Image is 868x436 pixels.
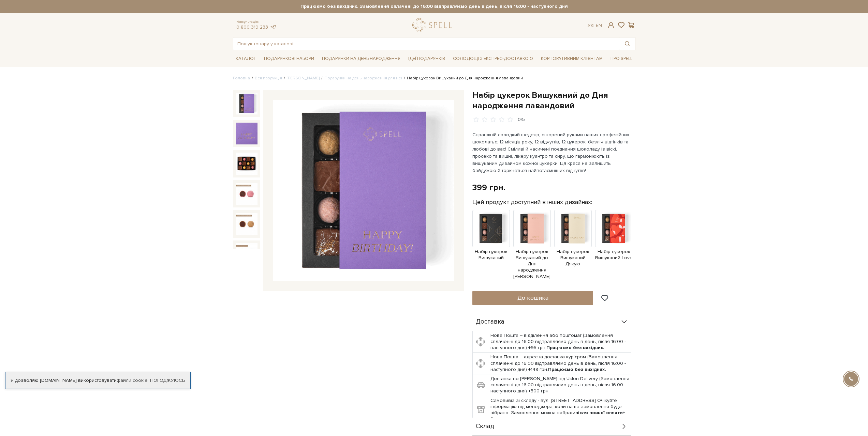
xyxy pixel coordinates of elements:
[575,410,623,416] b: після повної оплати
[593,22,594,28] span: |
[117,377,148,383] a: файли cookie
[595,225,633,261] a: Набір цукерок Вишуканий Love
[261,53,317,64] a: Подарункові набори
[554,210,592,247] img: Продукт
[233,53,259,64] a: Каталог
[538,53,605,64] a: Корпоративним клієнтам
[472,210,510,247] img: Продукт
[546,345,604,351] b: Працюємо без вихідних.
[595,249,633,261] span: Набір цукерок Вишуканий Love
[608,53,635,64] a: Про Spell
[596,22,602,28] a: En
[236,20,277,24] span: Консультація:
[287,76,320,81] a: [PERSON_NAME]
[236,123,258,144] img: Набір цукерок Вишуканий до Дня народження лавандовий
[236,153,258,174] img: Набір цукерок Вишуканий до Дня народження лавандовий
[513,210,551,247] img: Продукт
[412,18,455,32] a: logo
[554,225,592,267] a: Набір цукерок Вишуканий Дякую
[472,198,592,206] label: Цей продукт доступний в інших дизайнах:
[236,24,268,30] a: 0 800 319 233
[472,225,510,261] a: Набір цукерок Вишуканий
[548,367,606,372] b: Працюємо без вихідних.
[236,93,258,114] img: Набір цукерок Вишуканий до Дня народження лавандовий
[233,37,619,50] input: Пошук товару у каталозі
[236,243,258,265] img: Набір цукерок Вишуканий до Дня народження лавандовий
[472,90,635,111] h1: Набір цукерок Вишуканий до Дня народження лавандовий
[273,100,454,281] img: Набір цукерок Вишуканий до Дня народження лавандовий
[517,294,548,301] span: До кошика
[476,423,494,430] span: Склад
[472,291,593,305] button: До кошика
[319,53,403,64] a: Подарунки на День народження
[518,116,525,123] div: 0/5
[619,37,635,50] button: Пошук товару у каталозі
[402,75,523,81] li: Набір цукерок Вишуканий до Дня народження лавандовий
[233,76,250,81] a: Головна
[554,249,592,267] span: Набір цукерок Вишуканий Дякую
[270,24,277,30] a: telegram
[476,319,504,325] span: Доставка
[324,76,402,81] a: Подарунки на день народження для неї
[472,131,632,174] p: Справжній солодкий шедевр, створений руками наших професійних шоколатьє: 12 місяців року, 12 відч...
[236,213,258,235] img: Набір цукерок Вишуканий до Дня народження лавандовий
[588,22,602,29] div: Ук
[489,374,631,396] td: Доставка по [PERSON_NAME] від Uklon Delivery (Замовлення сплаченні до 16:00 відправляємо день в д...
[595,210,633,247] img: Продукт
[513,225,551,280] a: Набір цукерок Вишуканий до Дня народження [PERSON_NAME]
[513,249,551,280] span: Набір цукерок Вишуканий до Дня народження [PERSON_NAME]
[255,76,282,81] a: Вся продукція
[489,331,631,353] td: Нова Пошта – відділення або поштомат (Замовлення сплаченні до 16:00 відправляємо день в день, піс...
[236,183,258,205] img: Набір цукерок Вишуканий до Дня народження лавандовий
[233,3,635,10] strong: Працюємо без вихідних. Замовлення оплачені до 16:00 відправляємо день в день, після 16:00 - насту...
[406,53,448,64] a: Ідеї подарунків
[5,377,190,384] div: Я дозволяю [DOMAIN_NAME] використовувати
[450,53,536,64] a: Солодощі з експрес-доставкою
[489,353,631,374] td: Нова Пошта – адресна доставка кур'єром (Замовлення сплаченні до 16:00 відправляємо день в день, п...
[489,396,631,424] td: Самовивіз зі складу - вул. [STREET_ADDRESS] Очікуйте інформацію від менеджера, коли ваше замовлен...
[150,377,185,384] a: Погоджуюсь
[472,249,510,261] span: Набір цукерок Вишуканий
[472,182,505,193] div: 399 грн.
